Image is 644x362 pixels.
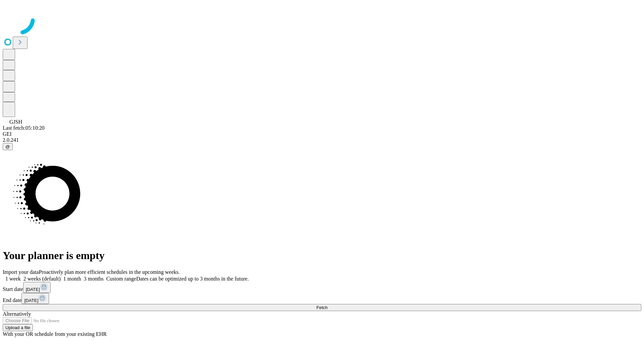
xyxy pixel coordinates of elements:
[3,282,641,293] div: Start date
[3,304,641,311] button: Fetch
[3,249,641,262] h1: Your planner is empty
[3,331,107,337] span: With your OR schedule from your existing EHR
[9,119,22,125] span: GJSH
[136,276,249,282] span: Dates can be optimized up to 3 months in the future.
[3,324,33,331] button: Upload a file
[5,144,10,149] span: @
[24,298,38,303] span: [DATE]
[23,282,51,293] button: [DATE]
[21,293,49,304] button: [DATE]
[23,276,61,282] span: 2 weeks (default)
[3,137,641,143] div: 2.0.241
[3,131,641,137] div: GEI
[26,287,40,292] span: [DATE]
[3,311,31,317] span: Alternatively
[39,269,180,275] span: Proactively plan more efficient schedules in the upcoming weeks.
[3,125,45,131] span: Last fetch: 05:10:20
[3,293,641,304] div: End date
[106,276,136,282] span: Custom range
[316,305,327,310] span: Fetch
[3,269,39,275] span: Import your data
[3,143,13,150] button: @
[5,276,21,282] span: 1 week
[63,276,81,282] span: 1 month
[84,276,104,282] span: 3 months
